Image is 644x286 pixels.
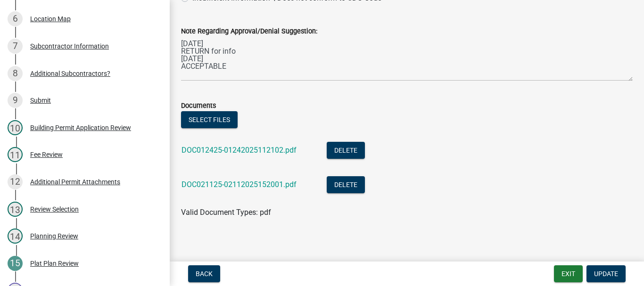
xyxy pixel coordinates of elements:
[30,233,78,239] div: Planning Review
[594,270,618,278] span: Update
[8,147,23,162] div: 11
[8,229,23,244] div: 14
[8,39,23,54] div: 7
[182,180,297,189] a: DOC021125-02112025152001.pdf
[181,208,271,217] span: Valid Document Types: pdf
[182,146,297,155] a: DOC012425-01242025112102.pdf
[196,270,213,278] span: Back
[181,111,238,128] button: Select files
[586,265,626,282] button: Update
[30,97,51,104] div: Submit
[30,124,131,131] div: Building Permit Application Review
[181,103,216,109] label: Documents
[327,181,365,190] wm-modal-confirm: Delete Document
[30,179,120,185] div: Additional Permit Attachments
[8,202,23,217] div: 13
[181,28,317,35] label: Note Regarding Approval/Denial Suggestion:
[327,176,365,193] button: Delete
[8,174,23,189] div: 12
[327,142,365,159] button: Delete
[30,70,110,77] div: Additional Subcontractors?
[188,265,220,282] button: Back
[30,43,109,49] div: Subcontractor Information
[8,120,23,135] div: 10
[30,151,63,158] div: Fee Review
[30,16,71,22] div: Location Map
[30,260,79,267] div: Plat Plan Review
[8,256,23,271] div: 15
[554,265,583,282] button: Exit
[8,93,23,108] div: 9
[8,11,23,26] div: 6
[30,206,79,212] div: Review Selection
[327,147,365,155] wm-modal-confirm: Delete Document
[8,66,23,81] div: 8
